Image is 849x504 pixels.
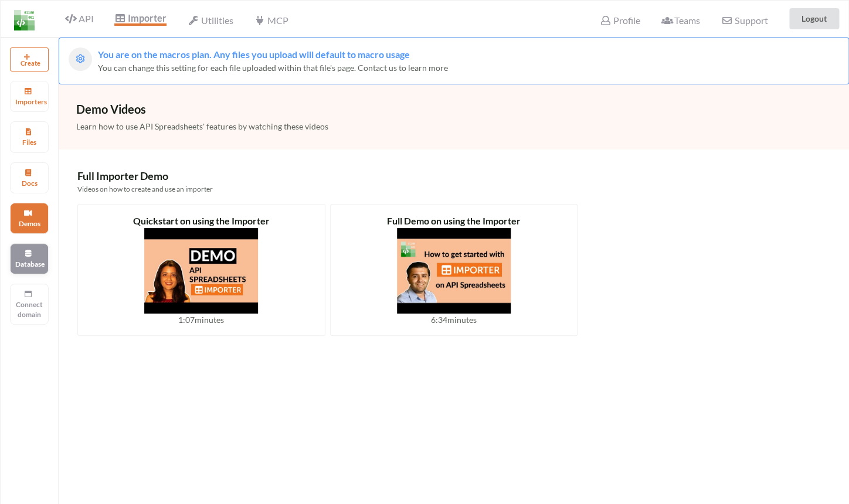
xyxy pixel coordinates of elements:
[65,13,93,24] span: API
[76,102,831,116] h3: Demo Videos
[14,10,35,30] img: LogoIcon.png
[10,47,49,71] button: Create
[77,168,830,184] div: Full Importer Demo
[76,122,831,132] h5: Learn how to use API Spreadsheets' features by watching these videos
[661,15,700,26] span: Teams
[721,16,768,25] span: Support
[15,259,43,269] p: Database
[15,299,43,319] p: Connect domain
[340,214,568,228] div: Full Demo on using the Importer
[144,228,258,314] img: video thumbnail
[15,219,43,229] p: Demos
[98,63,448,73] span: You can change this setting for each file uploaded within that file's page. Contact us to learn more
[340,314,568,326] div: 6:34 minutes
[254,15,288,26] span: MCP
[87,214,315,228] div: Quickstart on using the Importer
[87,314,315,326] div: 1:07 minutes
[15,137,43,147] p: Files
[15,97,43,107] p: Importers
[114,12,166,23] span: Importer
[397,228,511,314] img: video thumbnail
[789,8,839,29] button: Logout
[600,15,640,26] span: Profile
[77,184,830,195] div: Videos on how to create and use an importer
[188,15,233,26] span: Utilities
[15,178,43,188] p: Docs
[98,49,410,60] span: You are on the macros plan. Any files you upload will default to macro usage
